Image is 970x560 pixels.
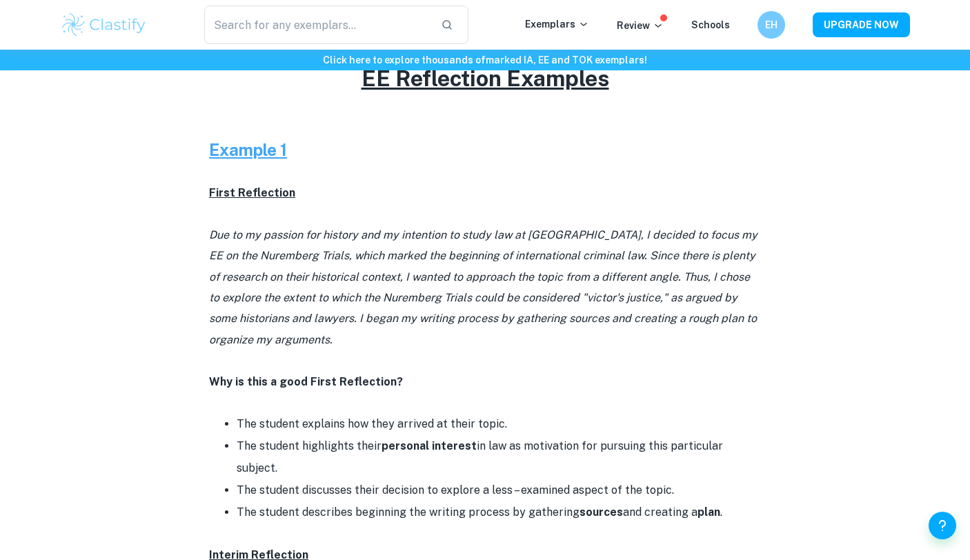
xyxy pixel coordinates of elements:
u: Example 1 [209,140,287,159]
a: Schools [691,19,730,30]
button: EH [758,11,785,39]
u: First Reflection [209,186,295,199]
strong: plan [697,506,720,519]
strong: personal interest [382,439,477,452]
u: EE Reflection Examples [362,66,609,91]
img: Clastify logo [60,11,148,39]
li: The student highlights their in law as motivation for pursuing this particular subject. [237,435,761,479]
li: The student explains how they arrived at their topic. [237,413,761,435]
button: UPGRADE NOW [813,12,910,37]
input: Search for any exemplars... [204,6,430,44]
p: Exemplars [525,17,589,32]
p: Review [617,18,664,33]
li: The student describes beginning the writing process by gathering and creating a . [237,501,761,523]
li: The student discusses their decision to explore a less – examined aspect of the topic. [237,479,761,501]
button: Help and Feedback [929,512,956,539]
i: Due to my passion for history and my intention to study law at [GEOGRAPHIC_DATA], I decided to fo... [209,228,758,346]
h6: Click here to explore thousands of marked IA, EE and TOK exemplars ! [3,52,967,68]
strong: sources [580,506,623,519]
h6: EH [764,17,780,32]
strong: Why is this a good First Reflection? [209,375,403,388]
